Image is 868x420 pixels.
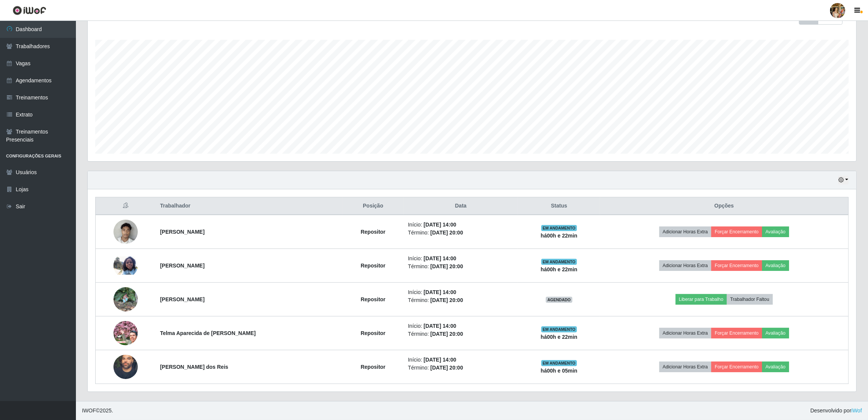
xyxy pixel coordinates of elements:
button: Forçar Encerramento [711,227,762,237]
time: [DATE] 14:00 [424,255,456,261]
strong: há 00 h e 22 min [541,233,578,239]
time: [DATE] 20:00 [430,331,463,337]
strong: [PERSON_NAME] [160,229,205,235]
li: Início: [408,221,514,229]
li: Término: [408,296,514,304]
strong: há 00 h e 22 min [541,334,578,340]
time: [DATE] 20:00 [430,365,463,371]
time: [DATE] 20:00 [430,297,463,303]
button: Trabalhador Faltou [727,294,773,305]
button: Avaliação [762,260,789,271]
button: Adicionar Horas Extra [659,227,711,237]
th: Data [403,197,518,215]
button: Adicionar Horas Extra [659,362,711,372]
img: 1753488226695.jpeg [113,321,138,345]
time: [DATE] 20:00 [430,230,463,236]
th: Status [518,197,600,215]
strong: Repositor [361,364,385,370]
strong: [PERSON_NAME] [160,296,205,302]
button: Avaliação [762,227,789,237]
time: [DATE] 14:00 [424,289,456,295]
span: EM ANDAMENTO [541,360,577,366]
strong: Repositor [361,296,385,302]
img: 1754277643344.jpeg [113,340,138,394]
li: Início: [408,322,514,330]
img: 1753283731223.jpeg [113,283,138,315]
li: Término: [408,330,514,338]
button: Forçar Encerramento [711,362,762,372]
button: Liberar para Trabalho [676,294,727,305]
strong: Repositor [361,229,385,235]
li: Início: [408,255,514,263]
img: 1752582436297.jpeg [113,216,138,248]
a: iWof [851,407,862,414]
li: Início: [408,356,514,364]
button: Forçar Encerramento [711,328,762,338]
strong: Repositor [361,263,385,269]
li: Início: [408,288,514,296]
time: [DATE] 20:00 [430,263,463,269]
button: Forçar Encerramento [711,260,762,271]
span: EM ANDAMENTO [541,326,577,332]
strong: há 00 h e 22 min [541,266,578,272]
li: Término: [408,229,514,237]
button: Avaliação [762,362,789,372]
time: [DATE] 14:00 [424,323,456,329]
strong: [PERSON_NAME] dos Reis [160,364,228,370]
img: CoreUI Logo [13,6,46,15]
span: EM ANDAMENTO [541,259,577,265]
span: AGENDADO [546,297,572,303]
span: IWOF [82,407,96,414]
span: Desenvolvido por [810,407,862,415]
button: Avaliação [762,328,789,338]
strong: há 00 h e 05 min [541,368,578,374]
strong: Telma Aparecida de [PERSON_NAME] [160,330,256,336]
time: [DATE] 14:00 [424,357,456,363]
li: Término: [408,263,514,271]
button: Adicionar Horas Extra [659,328,711,338]
th: Posição [343,197,403,215]
time: [DATE] 14:00 [424,222,456,228]
th: Trabalhador [156,197,343,215]
span: EM ANDAMENTO [541,225,577,231]
strong: Repositor [361,330,385,336]
th: Opções [600,197,849,215]
strong: [PERSON_NAME] [160,263,205,269]
button: Adicionar Horas Extra [659,260,711,271]
span: © 2025 . [82,407,113,415]
img: 1753190771762.jpeg [113,256,138,275]
li: Término: [408,364,514,372]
